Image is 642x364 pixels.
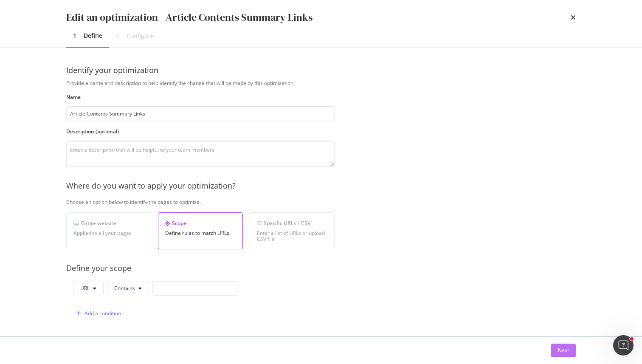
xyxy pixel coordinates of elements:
[73,282,104,295] button: URL
[165,220,236,227] div: Scope
[551,344,576,357] button: Next
[66,181,618,192] div: Where do you want to apply your optimization?
[571,10,576,25] div: times
[66,93,335,101] label: Name
[66,106,335,121] input: Enter an optimization name to easily find it back
[66,128,335,135] label: Description (optional)
[257,220,327,227] div: Specific URLs / CSV
[84,31,102,40] div: Define
[73,230,144,236] div: Applied to all your pages
[73,220,144,227] div: Entire website
[80,285,90,292] span: URL
[127,32,154,40] div: Configure
[107,282,149,295] button: Contains
[66,263,618,274] div: Define your scope
[66,65,576,76] div: Identify your optimization
[257,230,327,242] div: Enter a list of URLs or upload CSV file
[73,307,121,320] button: Add a condition
[114,285,135,292] span: Contains
[66,198,618,206] div: Choose an option below to identify the pages to optimize.
[73,31,76,40] div: 1
[84,310,121,317] div: Add a condition
[116,32,119,40] div: 2
[613,335,634,356] iframe: Intercom live chat
[165,230,236,236] div: Define rules to match URLs
[558,347,569,354] div: Next
[66,10,313,25] div: Edit an optimization - Article Contents Summary Links
[66,334,618,345] div: Do you want to set up a split test?
[66,79,618,87] div: Provide a name and description to help identify the change that will be made by this optimization.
